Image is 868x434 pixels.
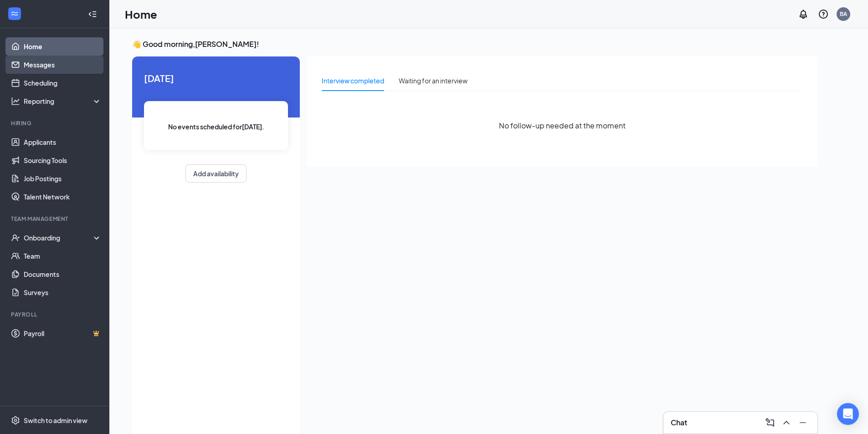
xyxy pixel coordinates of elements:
a: Surveys [24,283,102,301]
div: Reporting [24,97,102,106]
h1: Home [125,6,157,22]
svg: WorkstreamLogo [10,9,19,18]
div: Onboarding [24,233,94,242]
a: Messages [24,56,102,74]
div: Open Intercom Messenger [837,403,859,425]
button: ComposeMessage [763,415,777,430]
svg: ChevronUp [781,417,792,428]
svg: Minimize [797,417,808,428]
button: ChevronUp [779,415,794,430]
a: PayrollCrown [24,324,102,342]
div: Team Management [11,215,100,223]
a: Team [24,247,102,265]
a: Applicants [24,133,102,151]
svg: Analysis [11,97,20,106]
h3: Chat [671,418,687,428]
svg: QuestionInfo [818,9,829,20]
button: Minimize [796,415,810,430]
span: [DATE] [144,71,288,85]
svg: Settings [11,416,20,425]
span: No events scheduled for [DATE] . [168,122,264,132]
div: BA [840,10,847,18]
svg: UserCheck [11,233,20,242]
a: Job Postings [24,169,102,188]
a: Documents [24,265,102,283]
span: No follow-up needed at the moment [499,120,626,131]
div: Switch to admin view [24,416,87,425]
div: Payroll [11,311,100,318]
svg: Collapse [88,10,97,19]
svg: ComposeMessage [765,417,776,428]
div: Interview completed [322,76,384,86]
a: Home [24,37,102,56]
a: Sourcing Tools [24,151,102,169]
a: Talent Network [24,188,102,206]
button: Add availability [185,164,247,183]
svg: Notifications [798,9,809,20]
h3: 👋 Good morning, [PERSON_NAME] ! [132,39,817,49]
div: Hiring [11,119,100,127]
div: Waiting for an interview [399,76,467,86]
a: Scheduling [24,74,102,92]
